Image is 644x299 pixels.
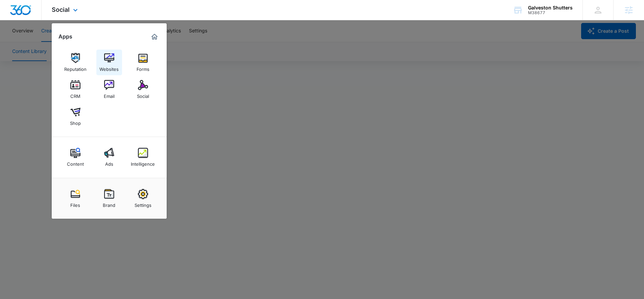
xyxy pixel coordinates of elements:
a: Social [130,77,156,102]
h2: Apps [58,33,72,40]
a: Files [63,186,88,211]
a: Ads [96,144,122,170]
a: Websites [96,50,122,75]
div: Files [70,199,80,208]
a: Content [63,144,88,170]
div: Email [104,90,115,99]
div: Settings [135,199,151,208]
div: CRM [70,90,80,99]
a: Email [96,77,122,102]
div: account name [528,5,573,10]
a: Forms [130,50,156,75]
a: Shop [63,104,88,129]
div: Content [67,158,84,167]
a: CRM [63,77,88,102]
a: Settings [130,186,156,211]
div: Forms [137,63,149,72]
a: Intelligence [130,144,156,170]
div: Intelligence [131,158,155,167]
div: Ads [105,158,113,167]
a: Marketing 360® Dashboard [149,31,160,42]
span: Social [52,6,70,13]
div: Social [137,90,149,99]
div: account id [528,10,573,15]
div: Reputation [64,63,87,72]
a: Brand [96,186,122,211]
div: Brand [103,199,115,208]
a: Reputation [63,50,88,75]
div: Websites [99,63,119,72]
div: Shop [70,117,81,126]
